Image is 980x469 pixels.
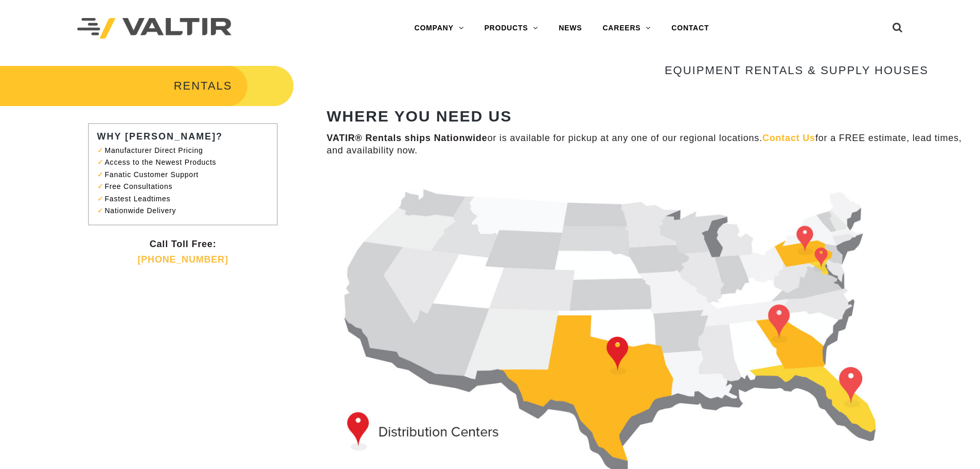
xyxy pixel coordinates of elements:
li: Fanatic Customer Support [102,169,269,181]
a: CAREERS [592,18,661,39]
li: Manufacturer Direct Pricing [102,145,269,157]
a: COMPANY [404,18,474,39]
a: Contact Us [762,133,815,143]
li: Access to the Newest Products [102,157,269,168]
li: Fastest Leadtimes [102,193,269,205]
h3: WHY [PERSON_NAME]? [97,132,274,142]
li: Free Consultations [102,181,269,193]
a: PRODUCTS [474,18,548,39]
a: [PHONE_NUMBER] [137,254,228,265]
a: CONTACT [661,18,719,39]
a: NEWS [548,18,592,39]
p: or is available for pickup at any one of our regional locations. for a FREE estimate, lead times,... [327,132,965,157]
strong: Call Toll Free: [150,239,217,249]
img: Valtir [77,18,231,39]
strong: VATIR® Rentals ships Nationwide [327,133,487,143]
strong: WHERE YOU NEED US [327,108,512,125]
li: Nationwide Delivery [102,205,269,217]
h3: EQUIPMENT RENTALS & SUPPLY HOUSES [327,64,929,77]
